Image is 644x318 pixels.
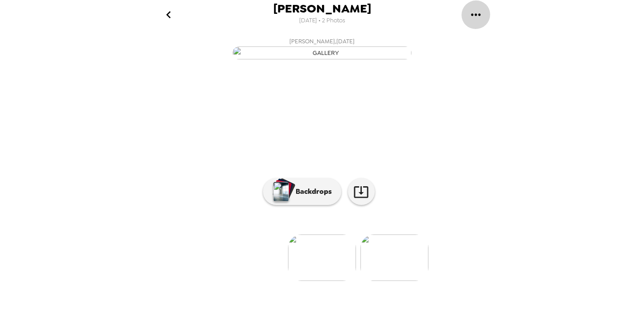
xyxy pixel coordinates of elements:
span: [PERSON_NAME] [273,3,371,15]
p: Backdrops [291,186,332,197]
img: gallery [233,46,411,59]
span: [PERSON_NAME] , [DATE] [289,36,355,46]
button: Backdrops [263,178,341,205]
span: [DATE] • 2 Photos [299,15,345,27]
img: gallery [360,234,428,281]
button: [PERSON_NAME],[DATE] [143,33,501,62]
img: gallery [288,234,356,281]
